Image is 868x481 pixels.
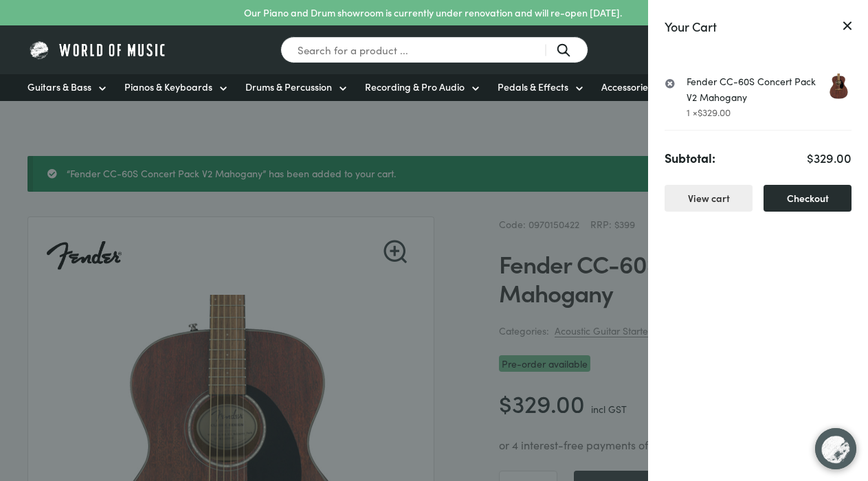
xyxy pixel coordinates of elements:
a: Fender CC-60S Concert Pack V2 Mahogany [687,74,852,104]
span: $ [807,149,814,166]
img: World of Music [27,39,168,60]
bdi: 329.00 [698,105,731,119]
span: Drums & Percussion [245,80,332,94]
a: Checkout [764,185,852,212]
a: Remove Fender CC-60S Concert Pack V2 Mahogany from cart [665,76,675,90]
a: View cart [665,185,753,212]
span: Guitars & Bass [27,80,91,94]
span: 1 × [687,105,731,119]
span: Accessories [601,80,652,94]
span: $ [698,105,702,119]
span: Recording & Pro Audio [365,80,465,94]
span: Pianos & Keyboards [124,80,212,94]
div: Your Cart [665,16,717,36]
iframe: PayPal [665,229,768,253]
span: Pedals & Effects [498,80,568,94]
p: Our Piano and Drum showroom is currently under renovation and will re-open [DATE]. [244,5,622,20]
strong: Subtotal: [665,148,715,168]
input: Search for a product ... [280,36,588,63]
bdi: 329.00 [807,149,852,166]
iframe: Chat with our support team [806,419,868,481]
img: Fender CC-60S Concert Pack V2 Mahogany Front [826,74,852,99]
